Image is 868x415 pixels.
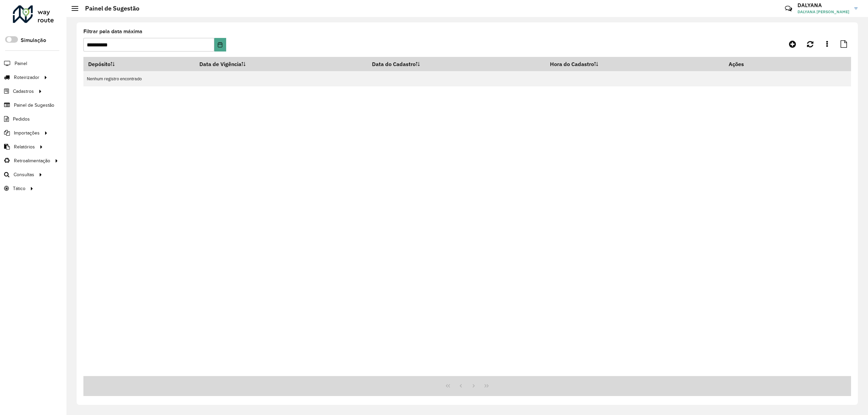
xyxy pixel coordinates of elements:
[14,143,35,150] span: Relatórios
[14,129,40,137] span: Importações
[781,1,796,16] a: Contato Rápido
[13,116,30,123] span: Pedidos
[14,171,34,178] span: Consultas
[83,57,195,71] th: Depósito
[14,157,50,164] span: Retroalimentação
[545,57,724,71] th: Hora do Cadastro
[78,5,139,12] h2: Painel de Sugestão
[83,71,851,86] td: Nenhum registro encontrado
[797,9,849,15] span: DALYANA [PERSON_NAME]
[214,38,226,51] button: Choose Date
[195,57,367,71] th: Data de Vigência
[367,57,545,71] th: Data do Cadastro
[14,102,54,109] span: Painel de Sugestão
[14,74,39,81] span: Roteirizador
[13,185,25,192] span: Tático
[13,88,34,95] span: Cadastros
[15,60,27,67] span: Painel
[797,2,849,8] h3: DALYANA
[724,57,765,71] th: Ações
[83,27,142,36] label: Filtrar pela data máxima
[21,36,46,44] label: Simulação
